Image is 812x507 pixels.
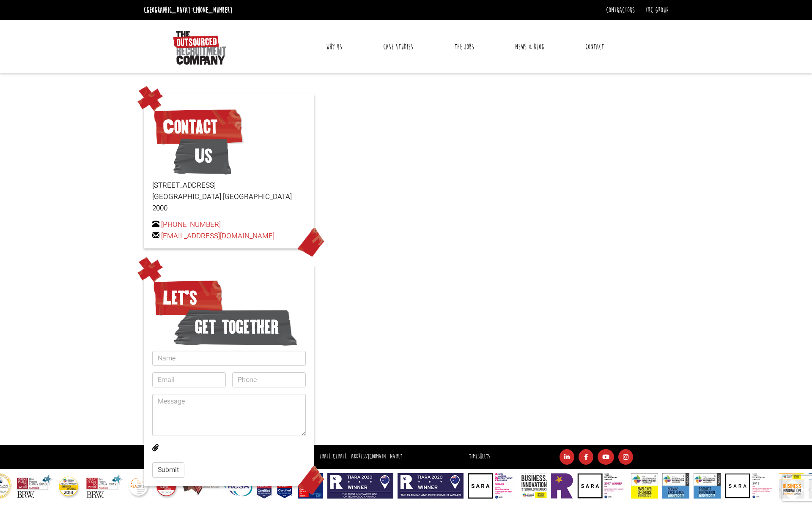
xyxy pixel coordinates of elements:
a: Case Studies [377,36,420,57]
a: [EMAIL_ADDRESS][DOMAIN_NAME] [333,452,403,461]
a: [PHONE_NUMBER] [161,219,221,230]
img: The Outsourced Recruitment Company [173,31,226,65]
li: [GEOGRAPHIC_DATA]: [142,3,235,17]
li: Email: [317,451,405,463]
span: Let’s [152,277,224,319]
a: News & Blog [509,36,551,57]
input: Name [152,351,306,366]
a: The Jobs [448,36,480,57]
button: Submit [152,462,184,478]
a: Contact [579,36,610,57]
span: Us [173,135,231,177]
a: Timesheets [469,452,490,461]
input: Email [152,372,226,387]
span: get together [173,306,297,348]
a: TRC Group [645,5,668,15]
p: [STREET_ADDRESS] [GEOGRAPHIC_DATA] [GEOGRAPHIC_DATA] 2000 [152,180,306,214]
a: [EMAIL_ADDRESS][DOMAIN_NAME] [161,231,274,241]
a: Contractors [606,5,635,15]
a: Why Us [320,36,348,57]
span: Contact [152,106,244,148]
a: [PHONE_NUMBER] [193,5,233,15]
input: Phone [232,372,306,387]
